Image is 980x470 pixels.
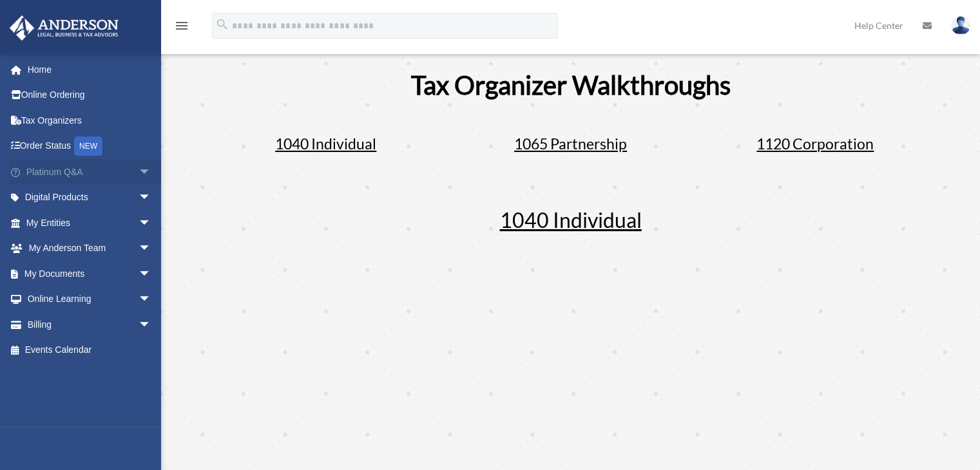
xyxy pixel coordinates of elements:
a: Tax Organizers [9,108,171,133]
a: Online Ordering [9,82,171,108]
span: arrow_drop_down [139,236,164,262]
span: 1040 Individual [275,135,376,153]
a: My Entitiesarrow_drop_down [9,210,171,236]
i: menu [174,18,189,33]
a: Home [9,57,171,82]
a: Order StatusNEW [9,133,171,160]
a: Platinum Q&Aarrow_drop_down [9,159,171,185]
span: arrow_drop_down [139,210,164,236]
a: Billingarrow_drop_down [9,312,171,337]
span: Tax Organizer Walkthroughs [411,70,731,100]
img: User Pic [951,16,970,35]
span: arrow_drop_down [139,287,164,313]
a: My Documentsarrow_drop_down [9,261,171,287]
a: Digital Productsarrow_drop_down [9,185,171,211]
i: search [215,17,229,32]
span: 1120 Corporation [756,135,874,153]
span: 1040 Individual [500,207,642,232]
a: My Anderson Teamarrow_drop_down [9,236,171,261]
img: Anderson Advisors Platinum Portal [6,15,122,41]
span: arrow_drop_down [139,159,164,185]
span: arrow_drop_down [139,185,164,211]
span: 1065 Partnership [514,135,627,153]
span: arrow_drop_down [139,261,164,287]
a: menu [174,23,189,33]
a: Events Calendar [9,337,171,363]
span: arrow_drop_down [139,312,164,338]
div: NEW [74,136,102,156]
a: Online Learningarrow_drop_down [9,287,171,312]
